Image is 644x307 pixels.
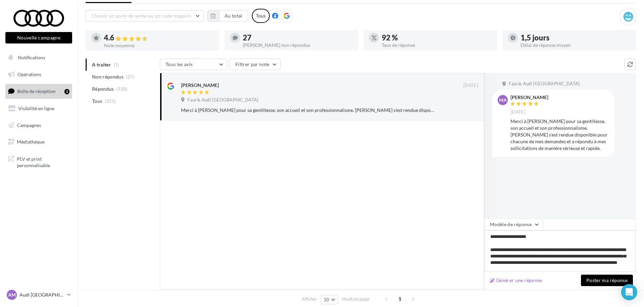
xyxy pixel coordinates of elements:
button: 10 [321,295,338,304]
div: 92 % [382,34,492,41]
span: Médiathèque [17,139,45,145]
button: Filtrer par note [230,59,281,70]
button: Au total [207,10,248,22]
div: Délai de réponse moyen [521,43,631,48]
span: Tous [92,98,102,104]
span: (328) [116,86,128,92]
span: PLV et print personnalisable [17,154,69,169]
span: Campagnes [17,122,41,128]
span: Boîte de réception [17,88,56,94]
span: Non répondus [92,73,123,80]
span: [DATE] [463,83,478,89]
span: 1 [394,294,405,304]
div: 27 [243,34,353,41]
a: Boîte de réception1 [4,84,74,98]
span: Tous les avis [166,61,193,67]
button: Choisir un point de vente ou un code magasin [86,10,204,22]
a: Campagnes [4,118,74,132]
button: Générer une réponse [487,276,545,284]
button: Nouvelle campagne [5,32,72,43]
span: Afficher [302,296,317,302]
span: (355) [105,98,116,104]
div: Taux de réponse [382,43,492,48]
button: Au total [219,10,248,22]
button: Modèle de réponse [484,219,543,230]
div: [PERSON_NAME] [510,95,548,100]
button: Poster ma réponse [581,275,633,286]
div: Merci à [PERSON_NAME] pour sa gentillesse, son accueil et son professionnalisme. [PERSON_NAME] s’... [510,118,609,152]
div: 1 [64,89,69,94]
span: Répondus [92,86,114,92]
a: AM Audi [GEOGRAPHIC_DATA] [5,288,72,301]
div: Merci à [PERSON_NAME] pour sa gentillesse, son accueil et son professionnalisme. [PERSON_NAME] s’... [181,107,434,114]
div: Tous [252,9,270,23]
span: Choisir un point de vente ou un code magasin [91,13,191,19]
button: Tous les avis [160,59,227,70]
div: 4.6 [104,34,214,42]
span: (27) [126,74,135,80]
span: Faurie Audi [GEOGRAPHIC_DATA] [509,81,580,87]
span: 10 [324,297,329,302]
a: Opérations [4,67,74,82]
span: Faurie Audi [GEOGRAPHIC_DATA] [187,97,258,103]
div: Open Intercom Messenger [621,284,637,300]
p: Audi [GEOGRAPHIC_DATA] [20,291,64,298]
div: Note moyenne [104,43,214,48]
div: 1,5 jours [521,34,631,41]
span: [DATE] [510,109,525,115]
div: [PERSON_NAME] non répondus [243,43,353,48]
span: résultats/page [342,296,370,302]
a: Médiathèque [4,135,74,149]
span: Opérations [18,71,41,77]
span: AM [8,291,16,298]
span: Notifications [18,55,45,60]
a: PLV et print personnalisable [4,152,74,172]
span: Visibilité en ligne [18,105,54,111]
a: Visibilité en ligne [4,101,74,116]
div: [PERSON_NAME] [181,82,219,89]
button: Notifications [4,51,71,65]
span: MA [499,97,507,103]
